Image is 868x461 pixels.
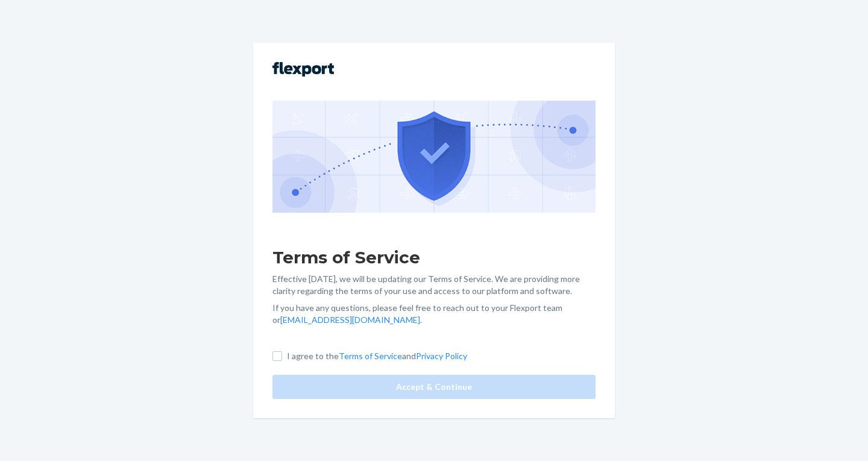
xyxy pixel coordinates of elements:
button: Accept & Continue [272,375,596,399]
h1: Terms of Service [272,246,596,268]
p: If you have any questions, please feel free to reach out to your Flexport team or . [272,302,596,326]
a: [EMAIL_ADDRESS][DOMAIN_NAME] [280,315,420,325]
input: I agree to theTerms of ServiceandPrivacy Policy [272,351,282,361]
p: I agree to the and [287,350,467,362]
img: Flexport logo [272,62,334,77]
img: GDPR Compliance [272,101,596,213]
a: Privacy Policy [416,351,467,361]
a: Terms of Service [339,351,402,361]
p: Effective [DATE], we will be updating our Terms of Service. We are providing more clarity regardi... [272,273,596,297]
